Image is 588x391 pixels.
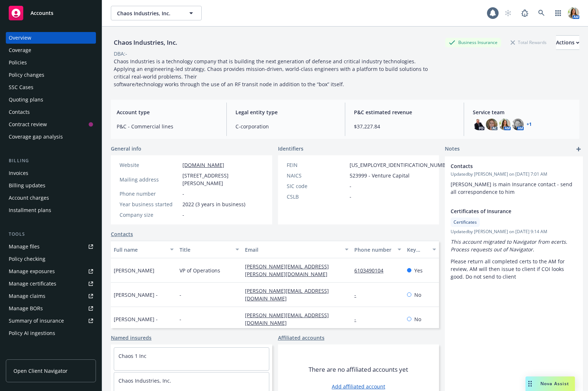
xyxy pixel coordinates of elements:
[287,161,347,169] div: FEIN
[527,122,532,127] a: +1
[354,108,455,116] span: P&C estimated revenue
[6,278,96,290] a: Manage certificates
[177,241,242,258] button: Title
[117,108,218,116] span: Account type
[6,81,96,93] a: SSC Cases
[180,291,181,299] span: -
[9,131,63,143] div: Coverage gap analysis
[114,291,158,299] span: [PERSON_NAME] -
[445,156,583,202] div: ContactsUpdatedby [PERSON_NAME] on [DATE] 7:01 AM[PERSON_NAME] is main Insurance contact - send a...
[245,246,341,254] div: Email
[454,219,477,226] span: Certificates
[6,180,96,191] a: Billing updates
[574,145,583,153] a: add
[414,315,421,323] span: No
[9,81,33,93] div: SSC Cases
[111,241,177,258] button: Full name
[6,303,96,314] a: Manage BORs
[414,267,423,274] span: Yes
[9,327,55,339] div: Policy AI ingestions
[6,131,96,143] a: Coverage gap analysis
[6,167,96,179] a: Invoices
[9,266,55,277] div: Manage exposures
[9,69,44,81] div: Policy changes
[350,161,454,169] span: [US_EMPLOYER_IDENTIFICATION_NUMBER]
[6,32,96,44] a: Overview
[9,57,27,68] div: Policies
[414,291,421,299] span: No
[6,119,96,130] a: Contract review
[235,123,337,130] span: C-corporation
[182,190,184,198] span: -
[9,119,47,130] div: Contract review
[451,181,574,195] span: [PERSON_NAME] is main Insurance contact - send all correspondence to him
[9,44,31,56] div: Coverage
[111,230,133,238] a: Contacts
[117,9,180,17] span: Chaos Industries, Inc.
[499,119,511,130] img: photo
[278,145,303,152] span: Identifiers
[568,7,579,19] img: photo
[287,193,347,200] div: CSLB
[245,312,329,326] a: [PERSON_NAME][EMAIL_ADDRESS][DOMAIN_NAME]
[445,145,460,153] span: Notes
[354,267,389,274] a: 6103490104
[451,162,558,170] span: Contacts
[120,190,180,198] div: Phone number
[407,246,428,254] div: Key contact
[354,123,455,130] span: $37,227.84
[287,182,347,190] div: SIC code
[31,10,53,16] span: Accounts
[278,334,325,342] a: Affiliated accounts
[534,6,549,20] a: Search
[309,365,408,374] span: There are no affiliated accounts yet
[182,172,263,187] span: [STREET_ADDRESS][PERSON_NAME]
[114,267,154,274] span: [PERSON_NAME]
[13,367,68,375] span: Open Client Navigator
[287,172,347,179] div: NAICS
[117,123,218,130] span: P&C - Commercial lines
[551,6,565,20] a: Switch app
[6,315,96,327] a: Summary of insurance
[242,241,351,258] button: Email
[525,376,535,391] div: Drag to move
[6,327,96,339] a: Policy AI ingestions
[9,290,45,302] div: Manage claims
[118,377,171,384] a: Chaos Industries, Inc.
[182,200,245,208] span: 2022 (3 years in business)
[9,32,31,44] div: Overview
[9,315,64,327] div: Summary of insurance
[6,44,96,56] a: Coverage
[473,108,574,116] span: Service team
[9,241,40,252] div: Manage files
[6,253,96,265] a: Policy checking
[6,94,96,105] a: Quoting plans
[6,3,96,23] a: Accounts
[120,200,180,208] div: Year business started
[473,119,484,130] img: photo
[556,35,579,50] button: Actions
[9,303,43,314] div: Manage BORs
[111,145,141,152] span: General info
[180,315,181,323] span: -
[114,315,158,323] span: [PERSON_NAME] -
[350,172,410,179] span: 523999 - Venture Capital
[6,231,96,238] div: Tools
[507,38,550,47] div: Total Rewards
[120,161,180,169] div: Website
[6,290,96,302] a: Manage claims
[120,176,180,183] div: Mailing address
[404,241,439,258] button: Key contact
[180,246,231,254] div: Title
[350,182,351,190] span: -
[512,119,524,130] img: photo
[354,246,393,254] div: Phone number
[525,376,575,391] button: Nova Assist
[6,266,96,277] a: Manage exposures
[6,157,96,164] div: Billing
[235,108,337,116] span: Legal entity type
[9,180,45,191] div: Billing updates
[451,207,558,215] span: Certificates of Insurance
[9,192,49,204] div: Account charges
